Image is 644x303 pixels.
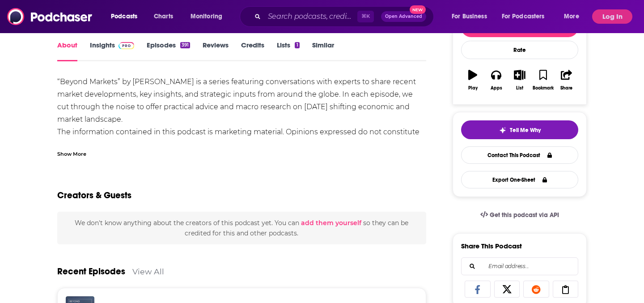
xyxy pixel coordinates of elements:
[461,64,484,96] button: Play
[461,146,578,164] a: Contact This Podcast
[119,42,134,49] img: Podchaser Pro
[90,41,134,61] a: InsightsPodchaser Pro
[452,10,487,23] span: For Business
[264,9,357,24] input: Search podcasts, credits, & more...
[57,266,125,277] a: Recent Episodes
[154,10,173,23] span: Charts
[499,127,506,134] img: tell me why sparkle
[473,204,566,226] a: Get this podcast via API
[560,85,572,91] div: Share
[461,41,578,59] div: Rate
[592,9,632,24] button: Log In
[531,64,555,96] button: Bookmark
[301,219,361,226] button: add them yourself
[381,11,426,22] button: Open AdvancedNew
[147,41,190,61] a: Episodes391
[494,281,520,298] a: Share on X/Twitter
[57,190,131,201] h2: Creators & Guests
[445,9,498,24] button: open menu
[184,9,234,24] button: open menu
[191,10,222,23] span: Monitoring
[312,41,334,61] a: Similar
[132,267,164,276] a: View All
[523,281,549,298] a: Share on Reddit
[469,258,571,275] input: Email address...
[357,11,374,22] span: ⌘ K
[57,41,77,61] a: About
[502,10,545,23] span: For Podcasters
[490,211,559,219] span: Get this podcast via API
[248,6,442,27] div: Search podcasts, credits, & more...
[461,242,522,250] h3: Share This Podcast
[7,8,93,25] img: Podchaser - Follow, Share and Rate Podcasts
[533,85,554,91] div: Bookmark
[510,127,541,134] span: Tell Me Why
[277,41,299,61] a: Lists1
[558,9,590,24] button: open menu
[465,281,491,298] a: Share on Facebook
[468,85,478,91] div: Play
[564,10,579,23] span: More
[111,10,137,23] span: Podcasts
[491,85,502,91] div: Apps
[75,219,408,237] span: We don't know anything about the creators of this podcast yet . You can so they can be credited f...
[148,9,178,24] a: Charts
[553,281,579,298] a: Copy Link
[241,41,264,61] a: Credits
[461,120,578,139] button: tell me why sparkleTell Me Why
[555,64,578,96] button: Share
[385,14,422,19] span: Open Advanced
[484,64,508,96] button: Apps
[461,257,578,275] div: Search followers
[461,171,578,188] button: Export One-Sheet
[295,42,299,48] div: 1
[57,76,426,176] div: “Beyond Markets” by [PERSON_NAME] is a series featuring conversations with experts to share recen...
[410,5,426,14] span: New
[516,85,523,91] div: List
[496,9,558,24] button: open menu
[180,42,190,48] div: 391
[508,64,531,96] button: List
[203,41,229,61] a: Reviews
[105,9,149,24] button: open menu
